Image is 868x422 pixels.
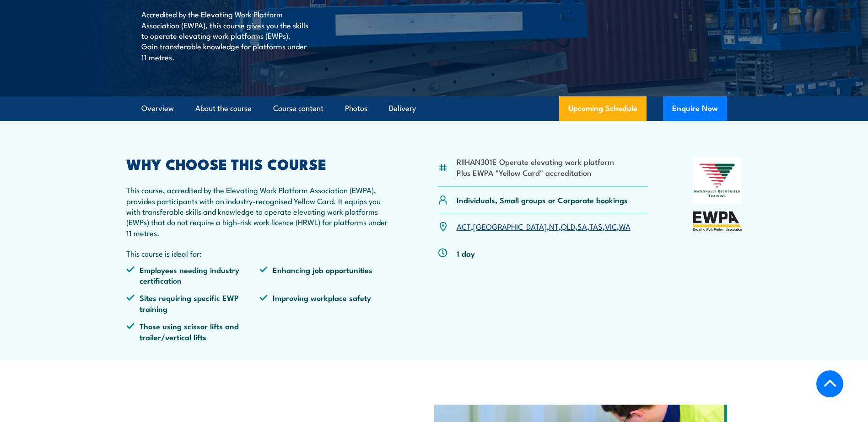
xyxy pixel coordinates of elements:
[457,248,475,258] p: 1 day
[663,96,727,121] button: Enquire Now
[457,221,471,232] a: ACT
[259,292,393,314] li: Improving workplace safety
[195,96,252,121] a: About the course
[126,185,394,238] p: This course, accredited by the Elevating Work Platform Association (EWPA), provides participants ...
[561,221,575,232] a: QLD
[126,157,394,170] h2: WHY CHOOSE THIS COURSE
[141,9,308,62] p: Accredited by the Elevating Work Platform Association (EWPA), this course gives you the skills to...
[141,96,174,121] a: Overview
[273,96,323,121] a: Course content
[126,292,260,314] li: Sites requiring specific EWP training
[457,156,614,167] li: RIIHAN301E Operate elevating work platform
[126,321,260,342] li: Those using scissor lifts and trailer/vertical lifts
[126,264,260,286] li: Employees needing industry certification
[457,167,614,178] li: Plus EWPA "Yellow Card" accreditation
[345,96,367,121] a: Photos
[619,221,631,232] a: WA
[473,221,547,232] a: [GEOGRAPHIC_DATA]
[457,221,631,232] p: , , , , , , ,
[457,195,628,205] p: Individuals, Small groups or Corporate bookings
[605,221,617,232] a: VIC
[693,211,742,231] img: EWPA
[589,221,603,232] a: TAS
[559,96,647,121] a: Upcoming Schedule
[259,264,393,286] li: Enhancing job opportunities
[389,96,416,121] a: Delivery
[577,221,587,232] a: SA
[549,221,559,232] a: NT
[693,157,742,204] img: Nationally Recognised Training logo.
[126,248,394,258] p: This course is ideal for:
